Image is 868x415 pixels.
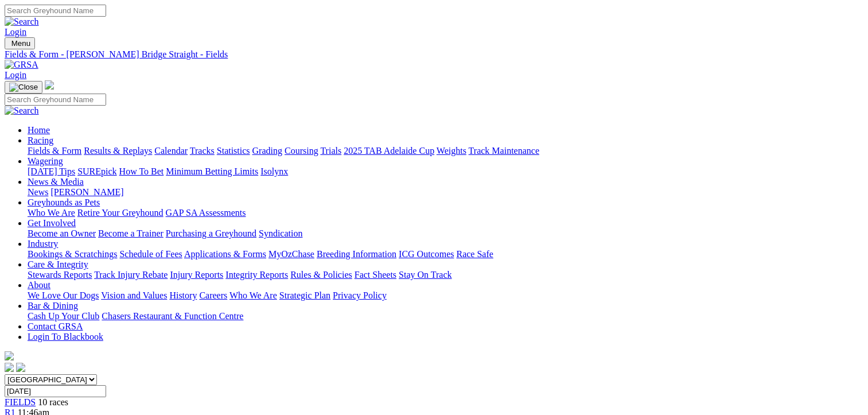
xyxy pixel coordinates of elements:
div: Get Involved [28,228,863,239]
div: Industry [28,249,863,259]
a: Breeding Information [317,249,396,259]
a: How To Bet [119,166,164,176]
a: Isolynx [260,166,288,176]
img: Search [5,106,39,116]
a: ICG Outcomes [399,249,454,259]
a: Strategic Plan [279,290,330,300]
div: Care & Integrity [28,270,863,280]
a: Careers [199,290,227,300]
img: logo-grsa-white.png [5,351,14,360]
a: Stay On Track [399,270,451,280]
a: Who We Are [229,290,277,300]
a: Trials [320,146,341,156]
div: Bar & Dining [28,311,863,321]
a: Syndication [259,228,302,238]
a: Retire Your Greyhound [77,208,164,218]
div: Wagering [28,166,863,177]
a: [PERSON_NAME] [50,187,123,197]
a: Contact GRSA [28,321,83,331]
a: Racing [28,135,53,145]
a: Care & Integrity [28,259,88,269]
a: Home [28,125,50,135]
a: Purchasing a Greyhound [166,228,256,238]
a: Weights [437,146,466,156]
a: We Love Our Dogs [28,290,99,300]
a: Login [5,70,26,80]
a: Privacy Policy [333,290,387,300]
a: Industry [28,239,58,249]
a: News & Media [28,177,84,187]
span: 10 races [38,397,68,407]
img: GRSA [5,60,38,70]
input: Search [5,5,106,17]
a: Integrity Reports [225,270,288,280]
input: Search [5,94,106,106]
a: Stewards Reports [28,270,92,280]
a: History [169,290,197,300]
a: Calendar [154,146,188,156]
button: Toggle navigation [5,81,42,94]
a: About [28,280,50,290]
a: Greyhounds as Pets [28,197,100,207]
a: Grading [252,146,282,156]
a: Fact Sheets [355,270,396,280]
a: Injury Reports [170,270,223,280]
input: Select date [5,385,106,397]
a: Applications & Forms [184,249,266,259]
a: Become an Owner [28,228,96,238]
a: Bar & Dining [28,301,78,311]
a: Track Injury Rebate [94,270,168,280]
a: Login To Blackbook [28,332,103,342]
img: twitter.svg [16,363,25,372]
img: logo-grsa-white.png [45,80,54,90]
a: Fields & Form [28,146,81,156]
a: [DATE] Tips [28,166,75,176]
a: Coursing [285,146,318,156]
div: Greyhounds as Pets [28,208,863,218]
a: Minimum Betting Limits [166,166,258,176]
button: Toggle navigation [5,37,35,49]
span: Menu [11,39,30,48]
a: Wagering [28,156,63,166]
div: About [28,290,863,301]
a: FIELDS [5,397,36,407]
div: News & Media [28,187,863,197]
a: 2025 TAB Adelaide Cup [344,146,434,156]
a: Chasers Restaurant & Function Centre [102,311,243,321]
img: Search [5,17,39,27]
a: Rules & Policies [290,270,352,280]
a: Schedule of Fees [119,249,182,259]
a: Bookings & Scratchings [28,249,117,259]
a: Fields & Form - [PERSON_NAME] Bridge Straight - Fields [5,49,863,60]
a: Race Safe [456,249,493,259]
a: Track Maintenance [469,146,539,156]
a: Who We Are [28,208,75,218]
a: Vision and Values [101,290,167,300]
a: Login [5,27,26,37]
img: facebook.svg [5,363,14,372]
a: Get Involved [28,218,76,228]
a: Results & Replays [84,146,152,156]
a: GAP SA Assessments [166,208,246,218]
a: News [28,187,48,197]
a: Statistics [217,146,250,156]
a: SUREpick [77,166,116,176]
a: Cash Up Your Club [28,311,99,321]
a: Become a Trainer [98,228,164,238]
div: Racing [28,146,863,156]
a: MyOzChase [268,249,314,259]
a: Tracks [190,146,215,156]
img: Close [9,83,38,92]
